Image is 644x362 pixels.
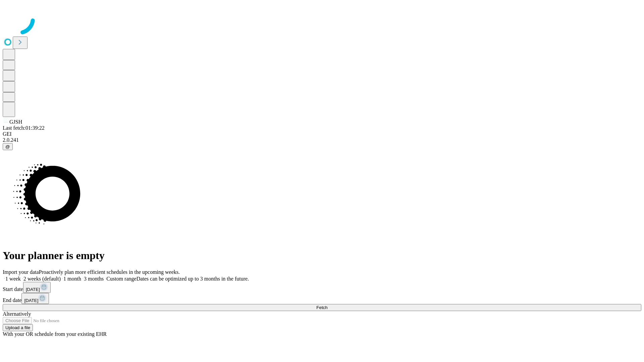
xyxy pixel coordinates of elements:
[23,276,61,282] span: 2 weeks (default)
[316,305,327,310] span: Fetch
[9,119,22,125] span: GJSH
[3,143,13,150] button: @
[39,269,180,275] span: Proactively plan more efficient schedules in the upcoming weeks.
[26,287,40,292] span: [DATE]
[3,249,641,262] h1: Your planner is empty
[3,293,641,304] div: End date
[5,276,21,282] span: 1 week
[3,331,107,337] span: With your OR schedule from your existing EHR
[3,131,641,137] div: GEI
[84,276,104,282] span: 3 months
[137,276,249,282] span: Dates can be optimized up to 3 months in the future.
[3,269,39,275] span: Import your data
[3,282,641,293] div: Start date
[106,276,136,282] span: Custom range
[3,304,641,311] button: Fetch
[3,125,45,131] span: Last fetch: 01:39:22
[23,282,51,293] button: [DATE]
[3,137,641,143] div: 2.0.241
[3,311,31,317] span: Alternatively
[21,293,49,304] button: [DATE]
[24,298,38,303] span: [DATE]
[3,324,33,331] button: Upload a file
[63,276,81,282] span: 1 month
[5,144,10,149] span: @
